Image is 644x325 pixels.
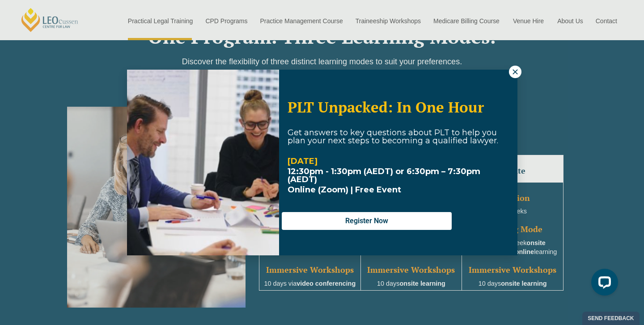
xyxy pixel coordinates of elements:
[288,156,318,166] strong: [DATE]
[288,128,498,146] span: Get answers to key questions about PLT to help you plan your next steps to becoming a qualified l...
[288,167,480,184] strong: 12:30pm - 1:30pm (AEDT) or 6:30pm – 7:30pm (AEDT)
[282,212,452,230] button: Register Now
[584,265,622,303] iframe: LiveChat chat widget
[288,97,484,117] span: PLT Unpacked: In One Hour
[509,66,521,78] button: Close
[288,185,401,195] span: Online (Zoom) | Free Event
[127,70,279,255] img: Woman in yellow blouse holding folders looking to the right and smiling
